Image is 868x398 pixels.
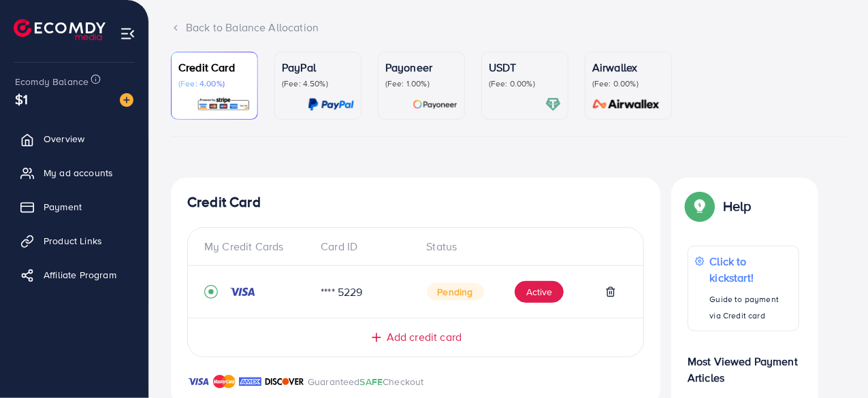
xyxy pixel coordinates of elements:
p: Help [723,198,752,214]
p: Click to kickstart! [710,253,792,286]
img: logo [14,19,106,40]
a: Affiliate Program [10,261,138,288]
span: Product Links [44,234,102,248]
p: Payoneer [385,59,457,76]
img: menu [120,26,135,42]
span: Affiliate Program [44,268,116,282]
span: Ecomdy Balance [15,75,89,88]
div: Card ID [310,239,415,254]
p: (Fee: 0.00%) [592,78,664,89]
div: Status [416,239,628,254]
img: card [197,97,251,112]
p: (Fee: 0.00%) [489,78,561,89]
p: Airwallex [592,59,664,76]
img: card [413,97,457,112]
a: Overview [10,125,138,152]
img: brand [239,374,261,390]
a: Payment [10,193,138,220]
p: Most Viewed Payment Articles [688,342,799,386]
span: SAFE [360,375,383,388]
span: Pending [427,283,484,301]
iframe: Chat [810,337,858,388]
img: card [545,97,561,112]
div: My Credit Cards [204,239,310,254]
img: card [308,97,354,112]
p: Guide to payment via Credit card [710,291,792,324]
a: My ad accounts [10,159,138,186]
img: card [588,97,664,112]
div: Back to Balance Allocation [171,20,846,35]
img: brand [187,374,210,390]
img: brand [265,374,304,390]
p: Guaranteed Checkout [308,374,424,390]
span: Overview [44,132,84,146]
span: $1 [15,89,28,109]
img: image [120,93,133,107]
span: My ad accounts [44,166,113,180]
span: Add credit card [387,329,462,345]
svg: record circle [204,285,218,299]
p: (Fee: 4.00%) [178,78,251,89]
button: Active [515,281,564,303]
p: USDT [489,59,561,76]
img: brand [213,374,236,390]
img: Popup guide [688,194,712,218]
p: Credit Card [178,59,251,76]
p: (Fee: 4.50%) [282,78,354,89]
p: PayPal [282,59,354,76]
p: (Fee: 1.00%) [385,78,457,89]
span: Payment [44,200,82,214]
a: Product Links [10,227,138,254]
img: credit [229,286,256,297]
h4: Credit Card [187,194,644,211]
